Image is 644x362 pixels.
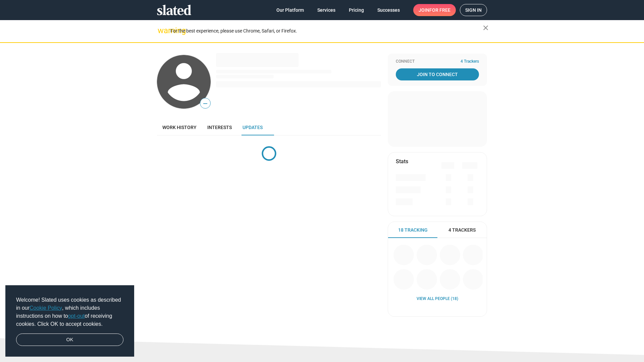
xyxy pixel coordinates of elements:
[460,4,487,16] a: Sign in
[170,26,483,36] div: For the best experience, please use Chrome, Safari, or Firefox.
[200,99,210,108] span: —
[413,4,456,16] a: Joinfor free
[5,285,134,357] div: cookieconsent
[16,334,123,346] a: dismiss cookie message
[243,125,263,130] span: Updates
[461,59,479,64] span: 4 Trackers
[417,296,458,302] a: View all People (18)
[397,68,478,80] span: Join To Connect
[317,4,335,16] span: Services
[157,119,202,135] a: Work history
[312,4,341,16] a: Services
[271,4,309,16] a: Our Platform
[68,313,85,319] a: opt-out
[30,305,62,311] a: Cookie Policy
[16,296,123,328] span: Welcome! Slated uses cookies as described in our , which includes instructions on how to of recei...
[429,4,450,16] span: for free
[158,26,166,35] mat-icon: warning
[482,24,490,32] mat-icon: close
[396,68,479,80] a: Join To Connect
[396,59,479,64] div: Connect
[276,4,304,16] span: Our Platform
[162,125,197,130] span: Work history
[419,4,450,16] span: Join
[396,158,408,165] mat-card-title: Stats
[465,4,482,16] span: Sign in
[202,119,237,135] a: Interests
[372,4,405,16] a: Successes
[237,119,268,135] a: Updates
[349,4,364,16] span: Pricing
[448,227,476,233] span: 4 Trackers
[343,4,369,16] a: Pricing
[377,4,400,16] span: Successes
[207,125,232,130] span: Interests
[398,227,428,233] span: 18 Tracking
